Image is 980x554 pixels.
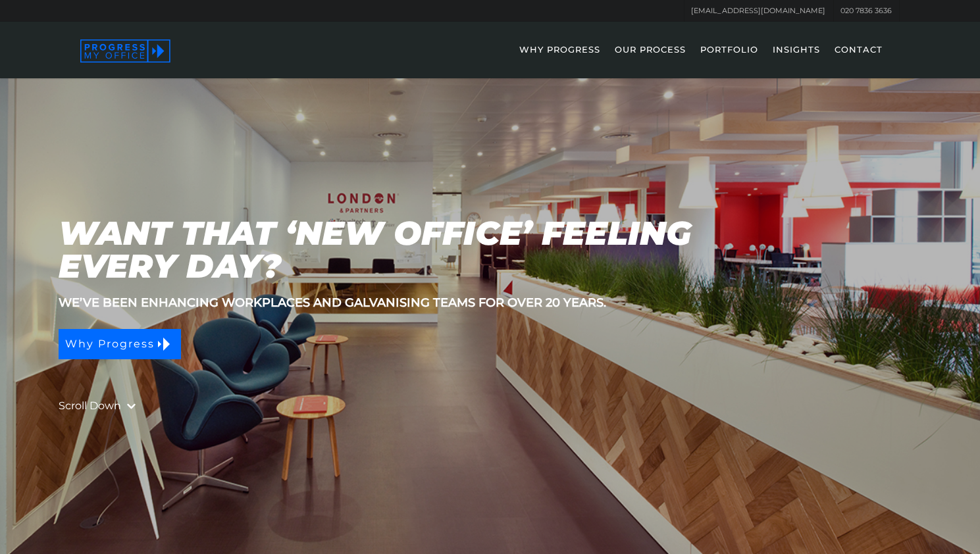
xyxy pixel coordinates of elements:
a: Scroll Down [59,397,121,415]
a: Why Progress [59,329,181,359]
a: WHY PROGRESS [513,39,607,78]
a: INSIGHTS [766,39,827,78]
a: PORTFOLIO [694,39,765,78]
h1: Want that ‘new office’ feeling every day? [59,217,696,283]
a: OUR PROCESS [608,39,692,78]
h3: We’ve been enhancing workplaces and galvanising teams for over 20 years. [59,296,921,309]
a: CONTACT [828,39,889,78]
